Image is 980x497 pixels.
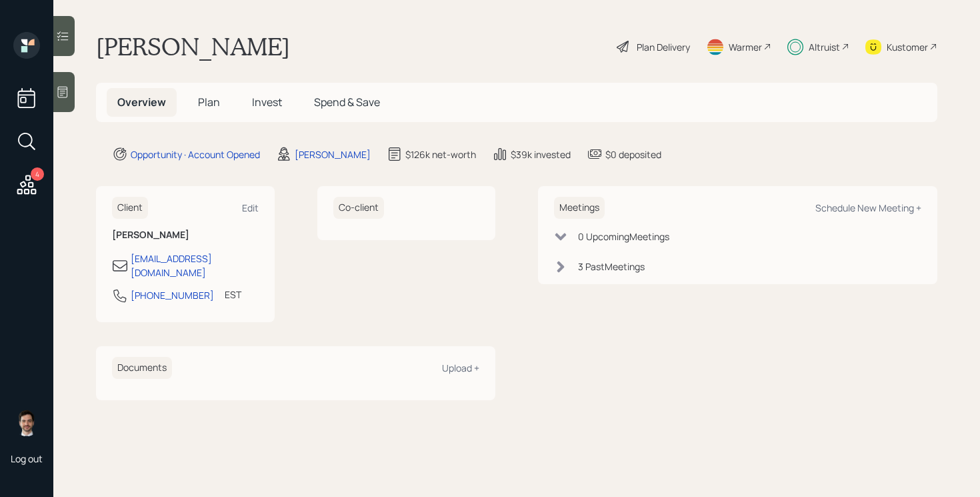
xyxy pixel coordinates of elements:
div: Plan Delivery [637,40,690,54]
div: Edit [242,201,259,214]
div: Kustomer [887,40,928,54]
span: Spend & Save [314,95,380,109]
div: $39k invested [511,147,571,161]
h6: Meetings [554,197,605,219]
h6: Client [112,197,148,219]
div: [PHONE_NUMBER] [131,288,214,302]
h6: Documents [112,357,172,379]
div: 4 [31,167,44,181]
div: Schedule New Meeting + [815,201,921,214]
div: 0 Upcoming Meeting s [578,229,669,243]
div: 3 Past Meeting s [578,260,645,274]
div: Opportunity · Account Opened [131,147,260,161]
span: Overview [117,95,166,109]
div: Log out [11,452,43,465]
div: Warmer [729,40,762,54]
h6: Co-client [333,197,384,219]
div: Upload + [442,362,479,374]
div: EST [225,288,241,302]
img: jonah-coleman-headshot.png [13,410,40,436]
span: Invest [252,95,282,109]
h6: [PERSON_NAME] [112,229,259,241]
div: $126k net-worth [405,147,476,161]
div: [PERSON_NAME] [295,147,371,161]
div: Altruist [809,40,840,54]
h1: [PERSON_NAME] [96,32,290,61]
div: [EMAIL_ADDRESS][DOMAIN_NAME] [131,252,259,280]
div: $0 deposited [605,147,661,161]
span: Plan [198,95,220,109]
